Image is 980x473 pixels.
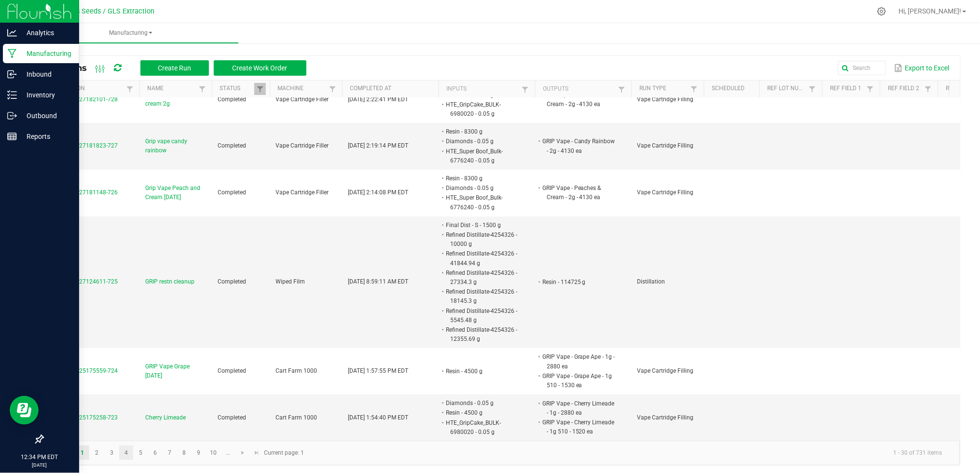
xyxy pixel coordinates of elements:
[876,7,888,16] div: Manage settings
[767,85,806,93] a: Ref Lot NumberSortable
[147,85,196,93] a: NameSortable
[177,446,191,460] a: Page 8
[444,220,521,230] li: Final Dist - S - 1500 g
[541,90,617,109] li: GRIP Vape - Peaches & Cream - 2g - 4130 ea
[444,398,521,408] li: Diamonds - 0.05 g
[218,142,246,149] span: Completed
[214,60,306,76] button: Create Work Order
[637,367,694,374] span: Vape Cartridge Filling
[348,189,408,196] span: [DATE] 2:14:08 PM EDT
[239,449,247,457] span: Go to the next page
[616,83,628,95] a: Filter
[236,446,250,460] a: Go to the next page
[145,90,206,108] span: Grip vape peaches and cream 2g
[348,142,408,149] span: [DATE] 2:19:14 PM EDT
[218,96,246,103] span: Completed
[4,453,75,461] p: 12:34 PM EDT
[444,306,521,325] li: Refined Distillate-4254326 - 5545.48 g
[892,60,952,76] button: Export to Excel
[23,23,238,43] a: Manufacturing
[444,325,521,344] li: Refined Distillate-4254326 - 12355.69 g
[250,446,264,460] a: Go to the last page
[43,441,960,465] kendo-pager: Current page: 1
[17,48,75,59] p: Manufacturing
[865,83,876,95] a: Filter
[17,89,75,101] p: Inventory
[7,69,17,79] inline-svg: Inbound
[218,189,246,196] span: Completed
[196,83,208,95] a: Filter
[444,408,521,418] li: Resin - 4500 g
[830,85,864,93] a: Ref Field 1Sortable
[639,85,688,93] a: Run TypeSortable
[50,60,314,76] div: All Runs
[444,249,521,268] li: Refined Distillate-4254326 - 41844.94 g
[134,446,148,460] a: Page 5
[899,7,962,15] span: Hi, [PERSON_NAME]!
[218,278,246,285] span: Completed
[444,100,521,119] li: HTE_GripCake_BULK-6980020 - 0.05 g
[923,83,934,95] a: Filter
[444,127,521,136] li: Resin - 8300 g
[218,367,246,374] span: Completed
[7,132,17,141] inline-svg: Reports
[888,85,922,93] a: Ref Field 2Sortable
[444,183,521,193] li: Diamonds - 0.05 g
[17,131,75,142] p: Reports
[637,278,665,285] span: Distillation
[50,85,124,93] a: ExtractionSortable
[145,362,206,380] span: GRIP Vape Grape [DATE]
[7,111,17,121] inline-svg: Outbound
[254,83,266,95] a: Filter
[17,68,75,80] p: Inbound
[192,446,206,460] a: Page 9
[637,142,694,149] span: Vape Cartridge Filling
[444,287,521,306] li: Refined Distillate-4254326 - 18145.3 g
[541,399,617,418] li: GRIP Vape - Cherry Limeade - 1g - 2880 ea
[145,413,186,422] span: Cherry Limeade
[838,61,886,75] input: Search
[276,189,329,196] span: Vape Cartridge Filler
[253,449,261,457] span: Go to the last page
[7,28,17,38] inline-svg: Analytics
[42,7,155,15] span: Great Lakes Seeds / GLS Extraction
[75,446,89,460] a: Page 1
[276,142,329,149] span: Vape Cartridge Filler
[277,85,326,93] a: MachineSortable
[444,230,521,249] li: Refined Distillate-4254326 - 10000 g
[49,278,118,285] span: MP-20250827124611-725
[221,446,235,460] a: Page 11
[350,85,435,93] a: Completed AtSortable
[520,83,531,95] a: Filter
[207,446,221,460] a: Page 10
[541,183,617,202] li: GRIP Vape - Peaches & Cream - 2g - 4130 ea
[541,277,617,287] li: Resin - 114725 g
[49,142,118,149] span: MP-20250827181823-727
[541,352,617,371] li: GRIP Vape - Grape Ape - 1g - 2880 ea
[276,367,317,374] span: Cart Farm 1000
[49,367,118,374] span: MP-20250825175559-724
[7,90,17,100] inline-svg: Inventory
[163,446,177,460] a: Page 7
[807,83,818,95] a: Filter
[4,461,75,469] p: [DATE]
[327,83,338,95] a: Filter
[541,418,617,436] li: GRIP Vape - Cherry Limeade - 1g 510 - 1520 ea
[535,81,632,98] th: Outputs
[140,60,209,76] button: Create Run
[348,278,408,285] span: [DATE] 8:59:11 AM EDT
[218,414,246,421] span: Completed
[49,414,118,421] span: MP-20250825175258-723
[444,366,521,376] li: Resin - 4500 g
[444,418,521,437] li: HTE_GripCake_BULK-6980020 - 0.05 g
[541,371,617,390] li: GRIP Vape - Grape Ape - 1g 510 - 1530 ea
[637,414,694,421] span: Vape Cartridge Filling
[444,193,521,212] li: HTE_Super Boof_Bulk-6776240 - 0.05 g
[310,445,950,461] kendo-pager-info: 1 - 30 of 731 items
[348,367,408,374] span: [DATE] 1:57:55 PM EDT
[712,85,756,93] a: ScheduledSortable
[17,110,75,122] p: Outbound
[145,137,206,155] span: Grip vape candy rainbow
[148,446,162,460] a: Page 6
[145,277,194,286] span: GRIP restn cleanup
